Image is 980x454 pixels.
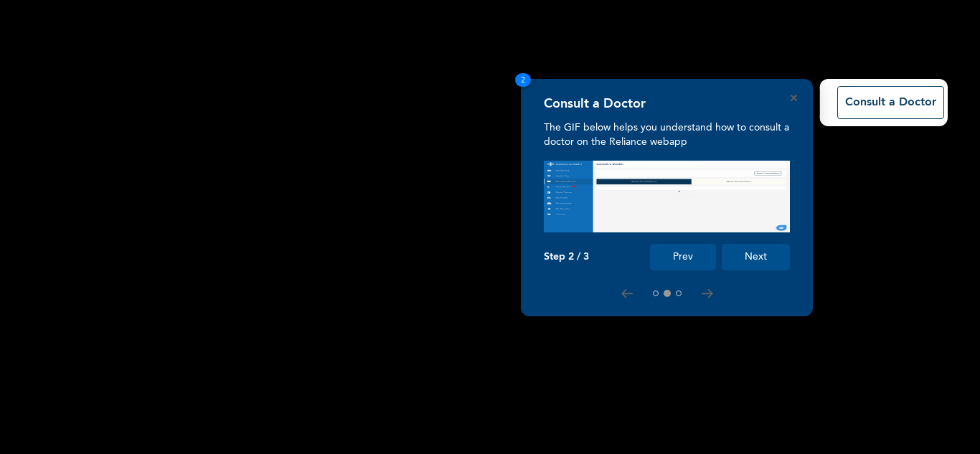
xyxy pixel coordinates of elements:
[515,73,531,87] span: 2
[544,161,790,232] img: consult_tour.f0374f2500000a21e88d.gif
[544,96,646,112] h4: Consult a Doctor
[722,244,790,270] button: Next
[650,244,716,270] button: Prev
[544,120,790,149] p: The GIF below helps you understand how to consult a doctor on the Reliance webapp
[544,251,589,263] p: Step 2 / 3
[791,95,797,101] button: Close
[837,86,944,119] button: Consult a Doctor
